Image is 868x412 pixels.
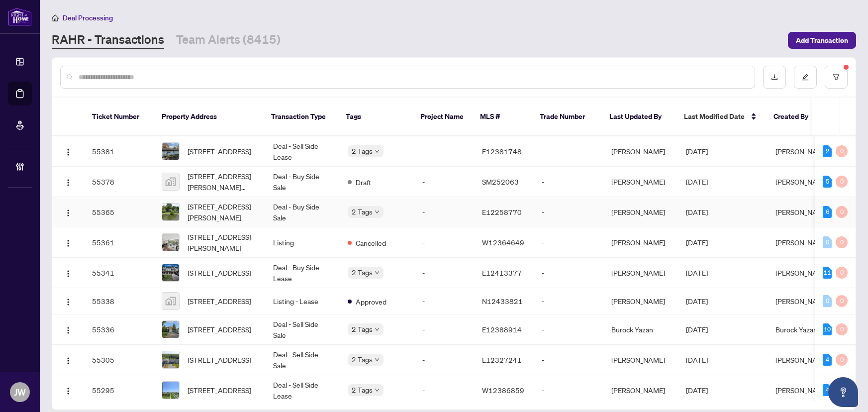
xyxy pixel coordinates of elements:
[534,314,603,345] td: -
[84,375,154,406] td: 55295
[686,207,708,216] span: [DATE]
[188,146,251,157] span: [STREET_ADDRESS]
[84,167,154,197] td: 55378
[64,148,72,156] img: Logo
[375,388,380,393] span: down
[162,143,179,160] img: thumbnail-img
[482,268,522,277] span: E12413377
[414,197,474,227] td: -
[63,13,113,22] span: Deal Processing
[188,231,257,253] span: [STREET_ADDRESS][PERSON_NAME]
[836,176,848,188] div: 0
[162,351,179,368] img: thumbnail-img
[375,357,380,362] span: down
[375,327,380,332] span: down
[60,265,76,281] button: Logo
[375,209,380,214] span: down
[482,238,524,247] span: W12364649
[414,227,474,258] td: -
[603,375,678,406] td: [PERSON_NAME]
[52,14,59,21] span: home
[775,355,829,364] span: [PERSON_NAME]
[833,74,840,81] span: filter
[828,377,858,407] button: Open asap
[84,98,154,136] th: Ticket Number
[482,177,519,186] span: SM252063
[414,167,474,197] td: -
[84,314,154,345] td: 55336
[14,385,26,399] span: JW
[823,323,832,335] div: 10
[775,147,829,156] span: [PERSON_NAME]
[775,238,829,247] span: [PERSON_NAME]
[603,227,678,258] td: [PERSON_NAME]
[263,98,338,136] th: Transaction Type
[352,267,373,278] span: 2 Tags
[84,227,154,258] td: 55361
[84,136,154,167] td: 55381
[534,167,603,197] td: -
[686,355,708,364] span: [DATE]
[265,375,340,406] td: Deal - Sell Side Lease
[60,204,76,220] button: Logo
[823,206,832,218] div: 6
[162,321,179,338] img: thumbnail-img
[84,258,154,288] td: 55341
[823,295,832,307] div: 0
[796,32,848,48] span: Add Transaction
[162,173,179,190] img: thumbnail-img
[686,238,708,247] span: [DATE]
[686,325,708,334] span: [DATE]
[836,323,848,335] div: 0
[60,382,76,398] button: Logo
[823,145,832,157] div: 2
[60,174,76,190] button: Logo
[414,314,474,345] td: -
[64,298,72,306] img: Logo
[686,386,708,395] span: [DATE]
[603,345,678,375] td: [PERSON_NAME]
[356,296,386,307] span: Approved
[188,324,251,335] span: [STREET_ADDRESS]
[162,204,179,220] img: thumbnail-img
[603,136,678,167] td: [PERSON_NAME]
[60,352,76,368] button: Logo
[472,98,532,136] th: MLS #
[482,386,524,395] span: W12386859
[188,354,251,365] span: [STREET_ADDRESS]
[414,136,474,167] td: -
[375,149,380,154] span: down
[775,207,829,216] span: [PERSON_NAME]
[265,197,340,227] td: Deal - Buy Side Sale
[356,237,386,248] span: Cancelled
[836,295,848,307] div: 0
[603,288,678,314] td: [PERSON_NAME]
[836,236,848,248] div: 0
[794,66,817,89] button: edit
[188,385,251,396] span: [STREET_ADDRESS]
[265,167,340,197] td: Deal - Buy Side Sale
[603,258,678,288] td: [PERSON_NAME]
[265,314,340,345] td: Deal - Sell Side Sale
[352,206,373,217] span: 2 Tags
[836,354,848,366] div: 0
[771,74,778,81] span: download
[64,387,72,395] img: Logo
[686,147,708,156] span: [DATE]
[603,197,678,227] td: [PERSON_NAME]
[64,357,72,365] img: Logo
[534,288,603,314] td: -
[162,382,179,399] img: thumbnail-img
[534,258,603,288] td: -
[823,384,832,396] div: 4
[64,326,72,334] img: Logo
[802,74,809,81] span: edit
[60,143,76,159] button: Logo
[836,145,848,157] div: 0
[775,386,829,395] span: [PERSON_NAME]
[823,236,832,248] div: 0
[162,264,179,281] img: thumbnail-img
[534,345,603,375] td: -
[775,268,829,277] span: [PERSON_NAME]
[352,145,373,157] span: 2 Tags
